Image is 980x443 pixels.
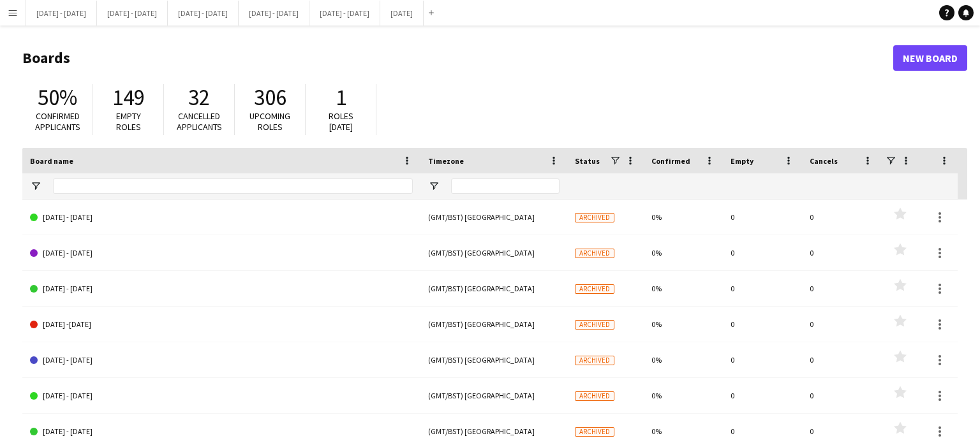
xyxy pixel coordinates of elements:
[893,45,967,71] a: New Board
[116,110,141,133] span: Empty roles
[723,200,802,235] div: 0
[644,307,723,342] div: 0%
[26,1,97,25] button: [DATE] - [DATE]
[802,307,881,342] div: 0
[644,200,723,235] div: 0%
[420,342,567,377] div: (GMT/BST) [GEOGRAPHIC_DATA]
[575,213,614,222] span: Archived
[30,235,413,271] a: [DATE] - [DATE]
[644,235,723,270] div: 0%
[802,200,881,235] div: 0
[53,178,413,194] input: Board name Filter Input
[428,180,440,192] button: Open Filter Menu
[30,200,413,235] a: [DATE] - [DATE]
[177,110,222,133] span: Cancelled applicants
[644,342,723,377] div: 0%
[575,427,614,437] span: Archived
[309,1,380,25] button: [DATE] - [DATE]
[802,378,881,413] div: 0
[575,356,614,365] span: Archived
[723,271,802,306] div: 0
[30,378,413,414] a: [DATE] - [DATE]
[420,378,567,413] div: (GMT/BST) [GEOGRAPHIC_DATA]
[451,178,560,194] input: Timezone Filter Input
[723,307,802,342] div: 0
[651,156,690,166] span: Confirmed
[30,156,73,166] span: Board name
[644,378,723,413] div: 0%
[420,200,567,235] div: (GMT/BST) [GEOGRAPHIC_DATA]
[30,307,413,342] a: [DATE] -[DATE]
[723,235,802,270] div: 0
[802,342,881,377] div: 0
[380,1,424,25] button: [DATE]
[35,110,80,133] span: Confirmed applicants
[329,110,353,133] span: Roles [DATE]
[30,180,41,192] button: Open Filter Menu
[249,110,290,133] span: Upcoming roles
[575,249,614,258] span: Archived
[575,320,614,330] span: Archived
[254,84,286,112] span: 306
[188,84,210,112] span: 32
[802,271,881,306] div: 0
[644,271,723,306] div: 0%
[723,378,802,413] div: 0
[575,391,614,401] span: Archived
[731,156,754,166] span: Empty
[30,342,413,378] a: [DATE] - [DATE]
[420,235,567,270] div: (GMT/BST) [GEOGRAPHIC_DATA]
[112,84,145,112] span: 149
[810,156,838,166] span: Cancels
[428,156,464,166] span: Timezone
[30,271,413,307] a: [DATE] - [DATE]
[802,235,881,270] div: 0
[420,307,567,342] div: (GMT/BST) [GEOGRAPHIC_DATA]
[239,1,309,25] button: [DATE] - [DATE]
[38,84,77,112] span: 50%
[420,271,567,306] div: (GMT/BST) [GEOGRAPHIC_DATA]
[336,84,346,112] span: 1
[723,342,802,377] div: 0
[22,48,893,68] h1: Boards
[168,1,239,25] button: [DATE] - [DATE]
[575,156,600,166] span: Status
[575,284,614,294] span: Archived
[97,1,168,25] button: [DATE] - [DATE]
